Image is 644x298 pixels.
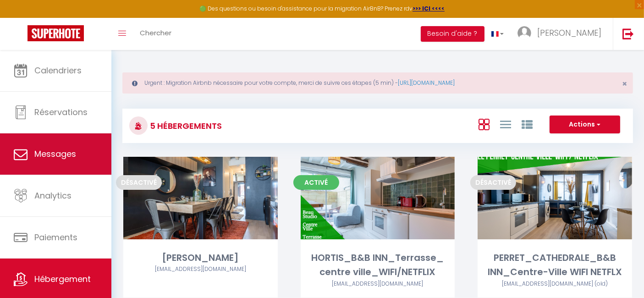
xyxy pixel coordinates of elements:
img: ... [517,26,531,40]
span: Activé [293,175,339,190]
h3: 5 Hébergements [148,116,222,136]
button: Close [622,80,627,88]
a: Vue en Liste [500,116,511,132]
div: Airbnb [301,280,455,288]
div: Urgent : Migration Airbnb nécessaire pour votre compte, merci de suivre ces étapes (5 min) - [122,72,633,94]
div: PERRET_CATHEDRALE_B&B INN_Centre-Ville WIFI NETFLX [478,251,632,280]
div: [PERSON_NAME] [123,251,278,265]
span: Messages [34,148,76,160]
div: Airbnb [478,280,632,288]
div: Airbnb [123,265,278,274]
span: [PERSON_NAME] [537,27,601,39]
button: Besoin d'aide ? [421,26,484,42]
span: Désactivé [470,175,516,190]
span: Chercher [140,28,171,38]
a: Chercher [133,18,178,50]
span: Analytics [34,190,72,201]
a: Vue par Groupe [522,116,533,132]
span: Calendriers [34,65,82,76]
a: Vue en Box [479,116,490,132]
a: >>> ICI <<<< [413,5,445,12]
a: [URL][DOMAIN_NAME] [398,79,455,87]
span: Réservations [34,106,88,118]
span: Paiements [34,232,77,243]
span: Hébergement [34,273,91,285]
span: Désactivé [116,175,162,190]
img: logout [622,28,634,39]
button: Actions [550,116,620,134]
a: ... [PERSON_NAME] [511,18,613,50]
img: Super Booking [28,25,84,41]
span: × [622,78,627,89]
div: HORTIS_B&B INN_Terrasse_ centre ville_WIFI/NETFLIX [301,251,455,280]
